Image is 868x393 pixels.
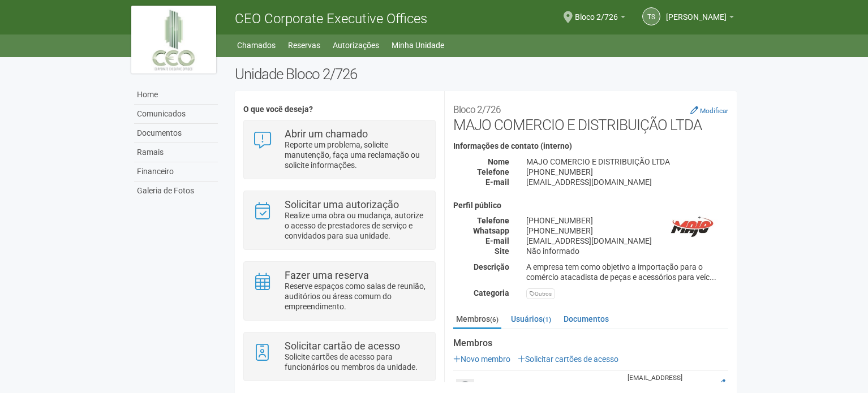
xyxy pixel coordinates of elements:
[700,107,728,115] small: Modificar
[518,355,618,364] a: Solicitar cartões de acesso
[663,201,720,258] img: business.png
[285,352,427,372] p: Solicite cartões de acesso para funcionários ou membros da unidade.
[285,140,427,170] p: Reporte um problema, solicite manutenção, faça uma reclamação ou solicite informações.
[285,198,399,210] strong: Solicitar uma autorização
[453,355,510,364] a: Novo membro
[575,14,625,23] a: Bloco 2/726
[518,167,737,177] div: [PHONE_NUMBER]
[392,37,444,53] a: Minha Unidade
[518,226,737,236] div: [PHONE_NUMBER]
[518,215,737,226] div: [PHONE_NUMBER]
[134,105,218,124] a: Comunicados
[453,310,501,329] a: Membros(6)
[453,104,501,115] small: Bloco 2/726
[518,246,737,256] div: Não informado
[526,288,555,299] div: Outros
[453,142,728,150] h4: Informações de contato (interno)
[333,37,379,53] a: Autorizações
[518,236,737,246] div: [EMAIL_ADDRESS][DOMAIN_NAME]
[666,2,727,21] span: THAMIRES SILVA DOS SANTOS MAGALHÃES
[666,14,734,23] a: [PERSON_NAME]
[252,341,426,372] a: Solicitar cartão de acesso Solicite cartões de acesso para funcionários ou membros da unidade.
[453,338,728,348] strong: Membros
[134,143,218,162] a: Ramais
[485,236,509,245] strong: E-mail
[243,105,435,114] h4: O que você deseja?
[495,247,509,256] strong: Site
[477,216,509,225] strong: Telefone
[285,269,369,281] strong: Fazer uma reserva
[285,281,427,312] p: Reserve espaços como salas de reunião, auditórios ou áreas comum do empreendimento.
[628,373,709,392] div: [EMAIL_ADDRESS][DOMAIN_NAME]
[690,106,728,115] a: Modificar
[134,182,218,200] a: Galeria de Fotos
[285,340,400,352] strong: Solicitar cartão de acesso
[518,157,737,167] div: MAJO COMERCIO E DISTRIBUIÇÃO LTDA
[575,2,618,21] span: Bloco 2/726
[508,310,554,327] a: Usuários(1)
[252,129,426,170] a: Abrir um chamado Reporte um problema, solicite manutenção, faça uma reclamação ou solicite inform...
[252,270,426,312] a: Fazer uma reserva Reserve espaços como salas de reunião, auditórios ou áreas comum do empreendime...
[543,316,551,323] small: (1)
[642,7,660,25] a: TS
[473,226,509,235] strong: Whatsapp
[453,100,728,133] h2: MAJO COMERCIO E DISTRIBUIÇÃO LTDA
[477,167,509,176] strong: Telefone
[134,124,218,143] a: Documentos
[719,379,725,387] a: Editar membro
[134,85,218,105] a: Home
[237,37,276,53] a: Chamados
[474,262,509,271] strong: Descrição
[453,201,728,210] h4: Perfil público
[252,200,426,241] a: Solicitar uma autorização Realize uma obra ou mudança, autorize o acesso de prestadores de serviç...
[288,37,320,53] a: Reservas
[285,128,368,140] strong: Abrir um chamado
[561,310,612,327] a: Documentos
[474,288,509,297] strong: Categoria
[518,177,737,187] div: [EMAIL_ADDRESS][DOMAIN_NAME]
[131,6,216,74] img: logo.jpg
[490,316,499,323] small: (6)
[285,210,427,241] p: Realize uma obra ou mudança, autorize o acesso de prestadores de serviço e convidados para sua un...
[488,157,509,166] strong: Nome
[235,11,427,27] span: CEO Corporate Executive Offices
[518,262,737,282] div: A empresa tem como objetivo a importação para o comércio atacadista de peças e acessórios para ve...
[134,162,218,182] a: Financeiro
[235,66,737,83] h2: Unidade Bloco 2/726
[485,178,509,187] strong: E-mail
